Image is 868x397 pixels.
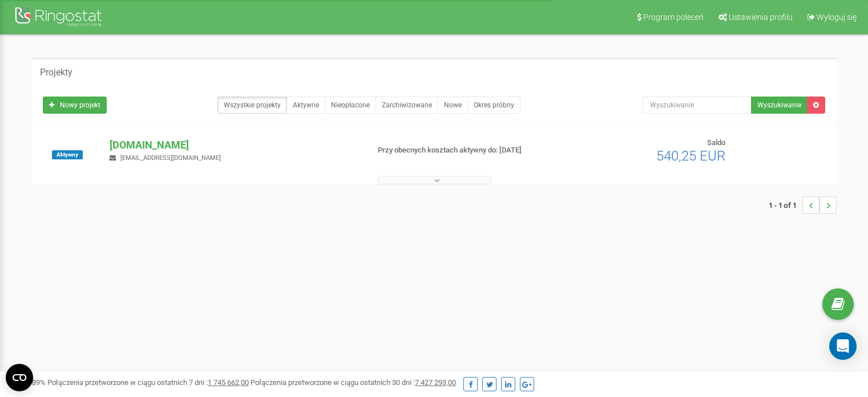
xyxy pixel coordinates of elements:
[217,97,287,114] a: Wszystkie projekty
[769,197,802,214] span: 1 - 1 of 1
[643,97,752,114] input: Wyszukiwanie
[120,154,221,162] span: [EMAIL_ADDRESS][DOMAIN_NAME]
[251,378,456,387] span: Połączenia przetworzone w ciągu ostatnich 30 dni :
[467,97,520,114] a: Okres próbny
[43,97,107,114] a: Nowy projekt
[751,97,808,114] button: Wyszukiwanie
[40,67,72,78] h5: Projekty
[208,378,249,387] u: 1 745 662,00
[47,378,249,387] span: Połączenia przetworzone w ciągu ostatnich 7 dni :
[729,13,793,22] span: Ustawienia profilu
[376,97,438,114] a: Zarchiwizowane
[438,97,468,114] a: Nowe
[817,13,857,22] span: Wyloguj się
[52,150,83,159] span: Aktywny
[415,378,456,387] u: 7 427 293,00
[829,332,857,360] div: Open Intercom Messenger
[110,138,359,153] p: [DOMAIN_NAME]
[769,185,837,225] nav: ...
[286,97,325,114] a: Aktywne
[6,364,33,391] button: Open CMP widget
[643,13,704,22] span: Program poleceń
[325,97,376,114] a: Nieopłacone
[378,145,560,156] p: Przy obecnych kosztach aktywny do: [DATE]
[707,138,725,147] span: Saldo
[656,148,725,164] span: 540,25 EUR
